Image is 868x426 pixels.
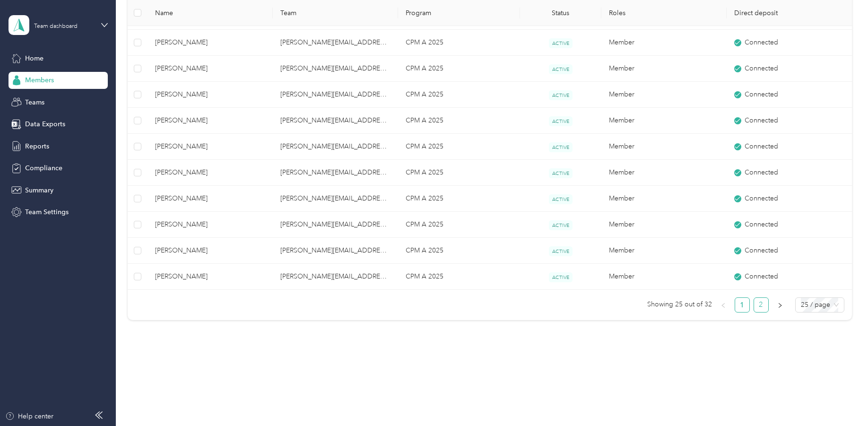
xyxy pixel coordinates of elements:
[745,219,778,230] span: Connected
[273,160,398,186] td: eric.mcclenny@optioncare.com
[754,298,768,312] a: 2
[601,160,727,186] td: Member
[398,82,520,108] td: CPM A 2025
[549,168,573,178] span: ACTIVE
[148,82,273,108] td: Kira Waldo
[155,9,265,17] span: Name
[25,207,69,217] span: Team Settings
[601,186,727,212] td: Member
[647,297,712,312] span: Showing 25 out of 32
[25,163,62,173] span: Compliance
[735,297,750,313] li: 1
[777,303,783,308] span: right
[549,116,573,126] span: ACTIVE
[398,160,520,186] td: CPM A 2025
[815,373,868,426] iframe: Everlance-gr Chat Button Frame
[155,63,265,74] span: [PERSON_NAME]
[273,186,398,212] td: eric.mcclenny@optioncare.com
[795,297,844,313] div: Page Size
[601,82,727,108] td: Member
[273,56,398,82] td: eric.mcclenny@optioncare.com
[273,212,398,238] td: eric.mcclenny@optioncare.com
[601,238,727,264] td: Member
[735,298,749,312] a: 1
[720,303,726,308] span: left
[148,238,273,264] td: Michelle James
[273,108,398,134] td: eric.mcclenny@optioncare.com
[148,30,273,56] td: Courtney Smith
[745,245,778,256] span: Connected
[155,219,265,230] span: [PERSON_NAME]
[25,97,44,107] span: Teams
[25,75,54,85] span: Members
[549,142,573,152] span: ACTIVE
[601,264,727,290] td: Member
[25,119,65,129] span: Data Exports
[155,141,265,152] span: [PERSON_NAME]
[148,108,273,134] td: Allyson Johnston
[601,56,727,82] td: Member
[273,30,398,56] td: eric.mcclenny@optioncare.com
[34,24,78,29] div: Team dashboard
[773,297,788,313] button: right
[745,271,778,282] span: Connected
[155,89,265,100] span: [PERSON_NAME]
[148,186,273,212] td: Lan Hoang
[716,297,731,313] button: left
[148,56,273,82] td: Valerie Henderson
[398,134,520,160] td: CPM A 2025
[745,167,778,178] span: Connected
[745,37,778,48] span: Connected
[273,134,398,160] td: eric.mcclenny@optioncare.com
[398,56,520,82] td: CPM A 2025
[549,246,573,256] span: ACTIVE
[273,264,398,290] td: eric.mcclenny@optioncare.com
[745,141,778,152] span: Connected
[745,63,778,74] span: Connected
[5,411,53,421] button: Help center
[148,264,273,290] td: Lacy Elliott
[148,134,273,160] td: Jimmy Merriman
[273,82,398,108] td: eric.mcclenny@optioncare.com
[25,185,53,195] span: Summary
[155,37,265,48] span: [PERSON_NAME]
[155,271,265,282] span: [PERSON_NAME]
[25,53,43,63] span: Home
[155,115,265,126] span: [PERSON_NAME]
[601,108,727,134] td: Member
[549,272,573,282] span: ACTIVE
[745,89,778,100] span: Connected
[754,297,769,313] li: 2
[148,160,273,186] td: Paige Martin
[549,90,573,100] span: ACTIVE
[745,193,778,204] span: Connected
[155,245,265,256] span: [PERSON_NAME]
[398,212,520,238] td: CPM A 2025
[155,167,265,178] span: [PERSON_NAME]
[745,115,778,126] span: Connected
[398,30,520,56] td: CPM A 2025
[398,264,520,290] td: CPM A 2025
[549,220,573,230] span: ACTIVE
[398,238,520,264] td: CPM A 2025
[273,238,398,264] td: eric.mcclenny@optioncare.com
[148,212,273,238] td: Christine Rozinak
[773,297,788,313] li: Next Page
[549,194,573,204] span: ACTIVE
[601,134,727,160] td: Member
[801,298,839,312] span: 25 / page
[25,141,49,151] span: Reports
[601,30,727,56] td: Member
[716,297,731,313] li: Previous Page
[601,212,727,238] td: Member
[549,64,573,74] span: ACTIVE
[549,38,573,48] span: ACTIVE
[398,108,520,134] td: CPM A 2025
[155,193,265,204] span: [PERSON_NAME]
[398,186,520,212] td: CPM A 2025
